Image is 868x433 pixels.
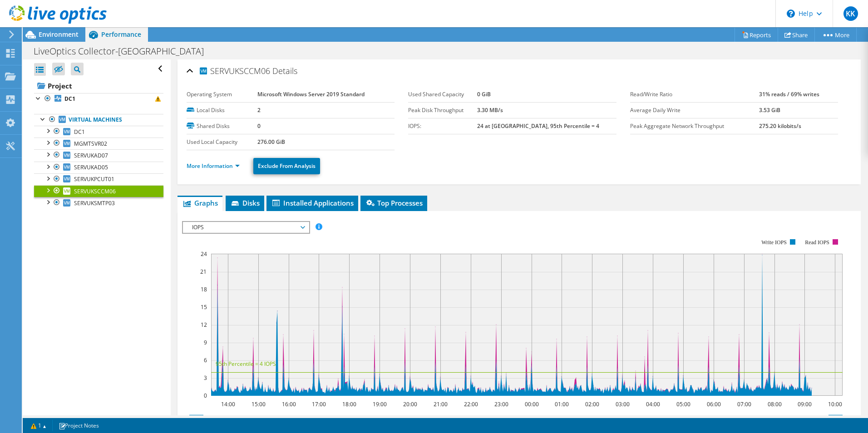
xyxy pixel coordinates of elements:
[74,140,107,148] span: MGMTSVR02
[554,400,568,408] text: 01:00
[630,90,759,99] label: Read/Write Ratio
[761,239,787,246] text: Write IOPS
[365,198,423,207] span: Top Processes
[257,138,285,146] b: 276.00 GiB
[408,90,477,99] label: Used Shared Capacity
[34,185,163,197] a: SERVUKSCCM06
[403,400,417,408] text: 20:00
[778,28,815,42] a: Share
[759,90,819,98] b: 31% reads / 69% writes
[311,400,325,408] text: 17:00
[25,420,53,431] a: 1
[408,106,477,115] label: Peak Disk Throughput
[408,122,477,131] label: IOPS:
[706,400,720,408] text: 06:00
[187,122,257,131] label: Shared Disks
[201,321,207,329] text: 12
[204,339,207,346] text: 9
[251,400,265,408] text: 15:00
[34,138,163,149] a: MGMTSVR02
[477,90,491,98] b: 0 GiB
[74,128,85,136] span: DC1
[34,79,163,93] a: Project
[737,400,751,408] text: 07:00
[39,30,79,39] span: Environment
[787,10,795,18] svg: \n
[805,239,829,246] text: Read IOPS
[281,400,296,408] text: 16:00
[257,106,261,114] b: 2
[230,198,260,207] span: Disks
[464,400,478,408] text: 22:00
[34,149,163,161] a: SERVUKAD07
[630,122,759,131] label: Peak Aggregate Network Throughput
[182,198,218,207] span: Graphs
[187,162,240,170] a: More Information
[630,106,759,115] label: Average Daily Write
[797,400,811,408] text: 09:00
[767,400,781,408] text: 08:00
[477,106,503,114] b: 3.30 MB/s
[204,356,207,364] text: 6
[34,93,163,105] a: DC1
[843,6,858,21] span: KK
[187,90,257,99] label: Operating System
[187,106,257,115] label: Local Disks
[615,400,629,408] text: 03:00
[676,400,690,408] text: 05:00
[74,152,108,159] span: SERVUKAD07
[52,420,105,431] a: Project Notes
[34,126,163,138] a: DC1
[433,400,447,408] text: 21:00
[216,360,276,368] text: 95th Percentile = 4 IOPS
[814,28,857,42] a: More
[187,222,304,233] span: IOPS
[494,400,508,408] text: 23:00
[74,163,108,171] span: SERVUKAD05
[34,114,163,126] a: Virtual Machines
[735,28,778,42] a: Reports
[34,197,163,209] a: SERVUKSMTP03
[74,187,116,195] span: SERVUKSCCM06
[759,122,801,130] b: 275.20 kilobits/s
[201,250,207,258] text: 24
[646,400,660,408] text: 04:00
[257,122,261,130] b: 0
[253,158,320,174] a: Exclude From Analysis
[198,65,270,76] span: SERVUKSCCM06
[204,374,207,382] text: 3
[828,400,842,408] text: 10:00
[372,400,386,408] text: 19:00
[585,400,599,408] text: 02:00
[101,30,141,39] span: Performance
[74,175,114,183] span: SERVUKPCUT01
[271,198,354,207] span: Installed Applications
[272,65,297,76] span: Details
[201,285,207,293] text: 18
[30,46,218,56] h1: LiveOptics Collector-[GEOGRAPHIC_DATA]
[342,400,356,408] text: 18:00
[34,162,163,173] a: SERVUKAD05
[221,400,235,408] text: 14:00
[477,122,599,130] b: 24 at [GEOGRAPHIC_DATA], 95th Percentile = 4
[201,303,207,311] text: 15
[187,138,257,147] label: Used Local Capacity
[257,90,365,98] b: Microsoft Windows Server 2019 Standard
[524,400,538,408] text: 00:00
[64,95,75,103] b: DC1
[204,392,207,399] text: 0
[759,106,780,114] b: 3.53 GiB
[74,199,115,207] span: SERVUKSMTP03
[34,173,163,185] a: SERVUKPCUT01
[200,268,207,276] text: 21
